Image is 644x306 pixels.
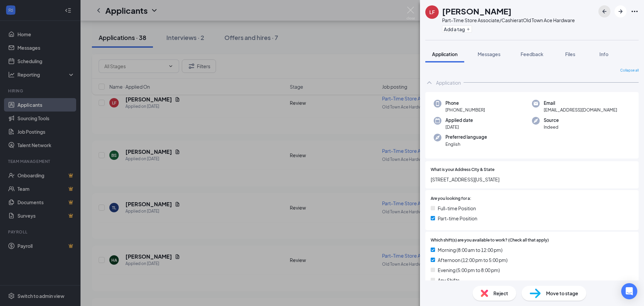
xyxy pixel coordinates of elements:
span: English [445,141,487,147]
button: ArrowLeftNew [598,5,610,17]
svg: Plus [466,27,470,31]
span: Which shift(s) are you available to work? (Check all that apply) [431,237,549,244]
span: [EMAIL_ADDRESS][DOMAIN_NAME] [544,106,617,113]
span: Evening (5:00 pm to 8:00 pm) [438,266,500,274]
div: Part-Time Store Associate/Cashier at Old Town Ace Hardware [442,17,575,24]
span: Are you looking for a: [431,195,471,202]
button: ArrowRight [614,5,627,17]
div: LF [429,9,435,15]
span: Full-time Position [438,205,476,212]
span: Email [544,100,617,106]
span: Files [565,51,575,57]
span: What is your Address City & State [431,167,494,173]
span: Indeed [544,124,559,130]
span: Preferred language [445,134,487,140]
span: Collapse all [620,68,639,73]
div: Application [436,79,461,86]
svg: ArrowRight [616,7,625,15]
span: Phone [445,100,485,106]
span: Source [544,117,559,124]
span: Morning (8:00 am to 12:00 pm) [438,246,502,254]
span: Reject [493,290,508,297]
span: Messages [478,51,500,57]
div: Open Intercom Messenger [621,283,637,299]
span: [DATE] [445,124,473,130]
svg: ArrowLeftNew [600,7,608,15]
button: PlusAdd a tag [442,26,472,33]
span: Application [432,51,458,57]
svg: Ellipses [631,7,639,15]
span: Any Shifts [438,276,460,284]
span: [PHONE_NUMBER] [445,106,485,113]
span: [STREET_ADDRESS][US_STATE] [431,176,633,183]
span: Move to stage [546,290,578,297]
span: Info [599,51,608,57]
span: Afternoon (12:00 pm to 5:00 pm) [438,256,507,264]
span: Feedback [521,51,543,57]
svg: ChevronUp [425,79,433,87]
span: Part-time Position [438,215,477,222]
span: Applied date [445,117,473,124]
h1: [PERSON_NAME] [442,5,512,17]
